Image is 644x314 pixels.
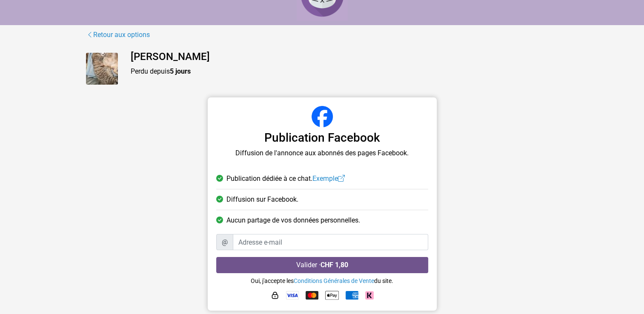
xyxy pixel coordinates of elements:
[226,194,298,205] span: Diffusion sur Facebook.
[216,148,428,158] p: Diffusion de l'annonce aux abonnés des pages Facebook.
[306,291,318,300] img: Mastercard
[226,215,360,226] span: Aucun partage de vos données personnelles.
[170,67,191,75] strong: 5 jours
[216,234,233,250] span: @
[312,106,333,127] img: Facebook
[131,66,558,77] p: Perdu depuis
[251,277,393,284] small: Oui, j'accepte les du site.
[131,51,558,63] h4: [PERSON_NAME]
[325,288,339,302] img: Apple Pay
[286,291,299,300] img: Visa
[271,291,279,300] img: HTTPS : paiement sécurisé
[216,257,428,273] button: Valider ·CHF 1,80
[86,29,150,40] a: Retour aux options
[226,174,345,184] span: Publication dédiée à ce chat.
[216,131,428,145] h3: Publication Facebook
[233,234,428,250] input: Adresse e-mail
[294,277,374,284] a: Conditions Générales de Vente
[321,261,348,269] strong: CHF 1,80
[365,291,374,300] img: Klarna
[312,174,345,183] a: Exemple
[346,291,358,300] img: American Express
